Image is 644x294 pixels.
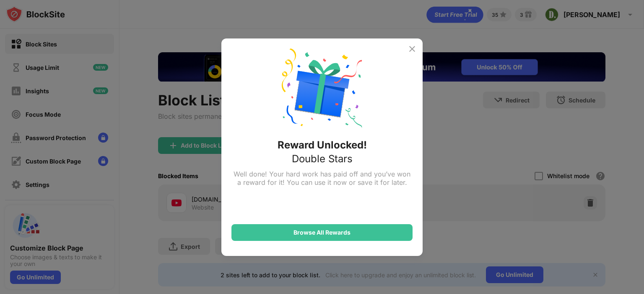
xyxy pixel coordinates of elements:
[407,44,417,54] img: x-button.svg
[278,139,367,151] div: Reward Unlocked!
[293,229,351,236] div: Browse All Rewards
[282,49,362,129] img: reward-unlock.svg
[231,170,413,187] div: Well done! Your hard work has paid off and you’ve won a reward for it! You can use it now or save...
[292,153,353,165] div: Double Stars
